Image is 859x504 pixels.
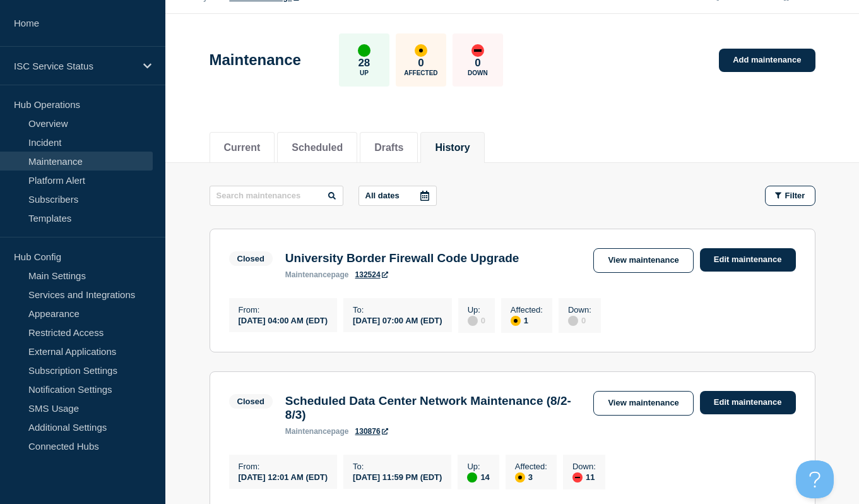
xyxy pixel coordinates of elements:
div: 0 [468,315,485,326]
span: maintenance [285,270,331,279]
button: History [435,142,470,153]
button: Drafts [374,142,403,153]
h3: University Border Firewall Code Upgrade [285,251,519,265]
p: Down [468,69,488,76]
p: Up : [468,305,485,315]
p: To : [353,305,442,315]
p: 0 [475,57,480,69]
p: Affected : [511,305,543,315]
p: 0 [418,57,424,69]
button: Current [224,142,261,153]
h1: Maintenance [210,51,301,69]
div: [DATE] 12:01 AM (EDT) [239,471,328,482]
a: 130876 [355,427,388,436]
iframe: Help Scout Beacon - Open [796,460,834,498]
p: 28 [358,57,370,69]
p: Up [360,69,369,76]
p: ISC Service Status [14,61,135,71]
div: affected [515,472,525,483]
span: Filter [785,191,805,200]
a: View maintenance [593,391,693,416]
a: 132524 [355,270,388,279]
div: 1 [511,315,543,326]
div: 0 [568,315,591,326]
div: 11 [572,471,596,483]
div: 3 [515,471,547,483]
p: Down : [572,462,596,471]
div: Closed [237,397,264,406]
div: 14 [467,471,489,483]
a: Edit maintenance [700,391,796,414]
div: down [572,472,583,483]
div: [DATE] 07:00 AM (EDT) [353,315,442,325]
div: affected [415,44,427,57]
a: Add maintenance [719,49,815,72]
p: To : [353,462,442,471]
p: page [285,427,349,436]
div: affected [511,316,521,326]
p: Down : [568,305,591,315]
p: Up : [467,462,489,471]
p: page [285,270,349,279]
div: Closed [237,254,264,263]
div: up [467,472,477,483]
a: Edit maintenance [700,248,796,272]
h3: Scheduled Data Center Network Maintenance (8/2-8/3) [285,394,581,422]
a: View maintenance [593,248,693,273]
p: All dates [365,191,400,200]
button: Scheduled [292,142,343,153]
p: Affected [404,69,437,76]
button: Filter [765,186,815,206]
span: maintenance [285,427,331,436]
p: From : [239,305,328,315]
p: From : [239,462,328,471]
div: disabled [568,316,578,326]
div: disabled [468,316,478,326]
div: up [358,44,370,57]
div: [DATE] 11:59 PM (EDT) [353,471,442,482]
div: [DATE] 04:00 AM (EDT) [239,315,328,325]
button: All dates [358,186,437,206]
div: down [471,44,484,57]
p: Affected : [515,462,547,471]
input: Search maintenances [210,186,343,206]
